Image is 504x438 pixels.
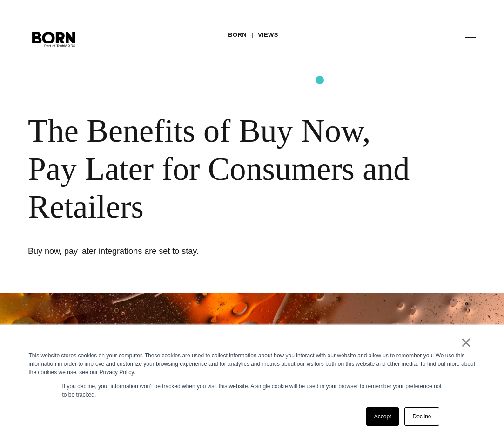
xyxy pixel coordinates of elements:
a: BORN [228,28,247,42]
a: Accept [366,407,399,426]
button: Open [459,29,482,48]
div: This website stores cookies on your computer. These cookies are used to collect information about... [29,351,476,376]
a: Decline [404,407,439,426]
a: × [461,338,472,347]
a: Views [258,28,278,42]
div: The Benefits of Buy Now, Pay Later for Consumers and Retailers [28,112,419,226]
p: If you decline, your information won’t be tracked when you visit this website. A single cookie wi... [62,382,442,399]
h1: Buy now, pay later integrations are set to stay. [28,245,265,258]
